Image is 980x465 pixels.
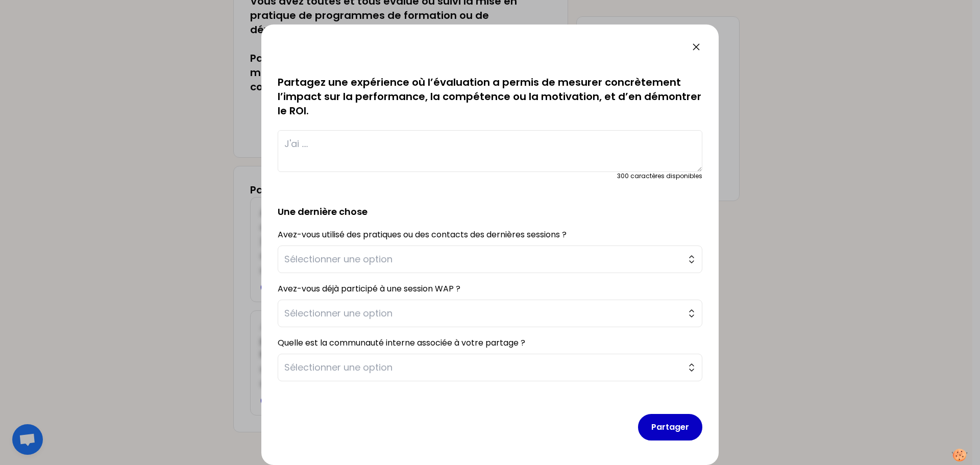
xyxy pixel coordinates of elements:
span: Sélectionner une option [284,306,681,321]
label: Avez-vous utilisé des pratiques ou des contacts des dernières sessions ? [278,229,567,240]
button: Sélectionner une option [278,354,702,381]
div: 300 caractères disponibles [617,172,702,180]
span: Sélectionner une option [284,360,681,375]
h2: Une dernière chose [278,188,702,219]
label: Quelle est la communauté interne associée à votre partage ? [278,337,525,349]
button: Sélectionner une option [278,300,702,327]
p: Vous avez toutes et tous évalué ou suivi la mise en pratique de programmes de formation ou de dév... [278,32,702,118]
span: Sélectionner une option [284,252,681,266]
button: Partager [638,414,702,440]
button: Sélectionner une option [278,246,702,273]
label: Avez-vous déjà participé à une session WAP ? [278,283,460,295]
